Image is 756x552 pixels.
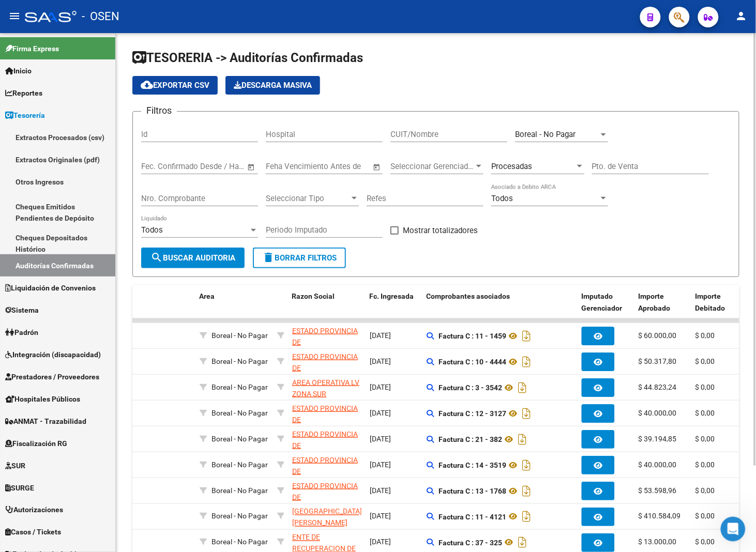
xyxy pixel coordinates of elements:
span: [DATE] [370,331,391,340]
span: [DATE] [370,383,391,391]
span: Prestadores / Proveedores [5,371,99,382]
datatable-header-cell: Importe Debitado [691,285,748,319]
span: $ 0,00 [695,435,715,443]
span: [DATE] [370,512,391,520]
span: Importe Debitado [695,292,725,312]
span: $ 0,00 [695,486,715,495]
span: ESTADO PROVINCIA DE [GEOGRAPHIC_DATA][PERSON_NAME] [292,327,362,370]
button: Open calendar [246,161,258,173]
datatable-header-cell: Fc. Ingresada [365,285,422,319]
span: Descarga Masiva [234,81,312,90]
span: [DATE] [370,409,391,417]
span: Padrón [5,327,38,338]
mat-icon: person [735,10,748,22]
span: Reportes [5,87,42,99]
span: $ 44.823,24 [639,383,677,391]
span: $ 410.584,09 [639,512,681,520]
div: - 30673377544 [292,403,361,424]
div: - 30673377544 [292,428,361,450]
span: $ 60.000,00 [639,331,677,340]
span: $ 40.000,00 [639,461,677,469]
div: - 30714329258 [292,377,361,398]
strong: Factura C : 3 - 3542 [439,384,502,392]
strong: Factura C : 37 - 325 [439,539,502,547]
span: Fc. Ingresada [369,292,414,300]
span: Boreal - No Pagar [211,486,268,495]
span: Boreal - No Pagar [211,538,268,546]
button: Exportar CSV [132,76,218,95]
span: Area [199,292,215,300]
span: [DATE] [370,538,391,546]
span: Boreal - No Pagar [211,512,268,520]
span: - OSEN [82,5,119,28]
app-download-masive: Descarga masiva de comprobantes (adjuntos) [225,76,320,95]
span: [DATE] [370,357,391,365]
datatable-header-cell: Comprobantes asociados [422,285,577,319]
span: Borrar Filtros [262,253,337,263]
span: TESORERIA -> Auditorías Confirmadas [132,51,363,65]
span: Comprobantes asociados [426,292,510,300]
strong: Factura C : 13 - 1768 [439,487,506,495]
span: Integración (discapacidad) [5,349,101,360]
i: Descargar documento [520,457,533,473]
span: $ 13.000,00 [639,538,677,546]
span: ESTADO PROVINCIA DE [GEOGRAPHIC_DATA][PERSON_NAME] [292,352,362,396]
span: SURGE [5,482,34,494]
span: Procesadas [491,162,532,171]
span: [DATE] [370,435,391,443]
span: Boreal - No Pagar [211,357,268,365]
span: Seleccionar Gerenciador [390,162,474,171]
button: Buscar Auditoria [141,248,245,268]
mat-icon: menu [8,10,21,22]
span: $ 40.000,00 [639,409,677,417]
datatable-header-cell: Imputado Gerenciador [577,285,634,319]
div: - 30999275474 [292,506,361,528]
span: SUR [5,460,25,471]
span: Tesorería [5,110,45,121]
i: Descargar documento [516,534,529,551]
i: Descargar documento [520,509,533,525]
span: Boreal - No Pagar [515,130,576,139]
span: Seleccionar Tipo [266,194,350,203]
datatable-header-cell: Razon Social [288,285,365,319]
strong: Factura C : 12 - 3127 [439,409,506,418]
span: ANMAT - Trazabilidad [5,416,86,427]
span: Boreal - No Pagar [211,409,268,417]
span: Imputado Gerenciador [581,292,622,312]
i: Descargar documento [516,379,529,396]
span: Boreal - No Pagar [211,435,268,443]
span: $ 50.317,80 [639,357,677,365]
span: $ 0,00 [695,383,715,391]
span: Boreal - No Pagar [211,331,268,340]
span: ESTADO PROVINCIA DE [GEOGRAPHIC_DATA][PERSON_NAME] [292,430,362,473]
h3: Filtros [141,103,177,118]
span: Todos [491,194,513,203]
span: Mostrar totalizadores [403,224,478,237]
button: Descarga Masiva [225,76,320,95]
span: Casos / Tickets [5,527,61,538]
span: Boreal - No Pagar [211,383,268,391]
i: Descargar documento [520,328,533,344]
i: Descargar documento [520,483,533,499]
strong: Factura C : 11 - 1459 [439,332,506,340]
div: - 30673377544 [292,480,361,502]
span: AREA OPERATIVA LV ZONA SUR [GEOGRAPHIC_DATA][PERSON_NAME] [292,378,362,422]
span: Inicio [5,65,32,76]
iframe: Intercom live chat [721,517,746,542]
div: - 30673377544 [292,325,361,347]
button: Open calendar [371,161,383,173]
span: $ 0,00 [695,357,715,365]
mat-icon: search [150,251,163,264]
button: Borrar Filtros [253,248,346,268]
span: $ 0,00 [695,331,715,340]
span: Fiscalización RG [5,438,67,449]
span: $ 0,00 [695,538,715,546]
span: Importe Aprobado [638,292,670,312]
span: [DATE] [370,461,391,469]
strong: Factura C : 10 - 4444 [439,358,506,366]
span: Autorizaciones [5,504,63,516]
span: Buscar Auditoria [150,253,235,263]
mat-icon: cloud_download [141,79,153,91]
span: [GEOGRAPHIC_DATA][PERSON_NAME] [292,508,362,528]
strong: Factura C : 11 - 4121 [439,513,506,521]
